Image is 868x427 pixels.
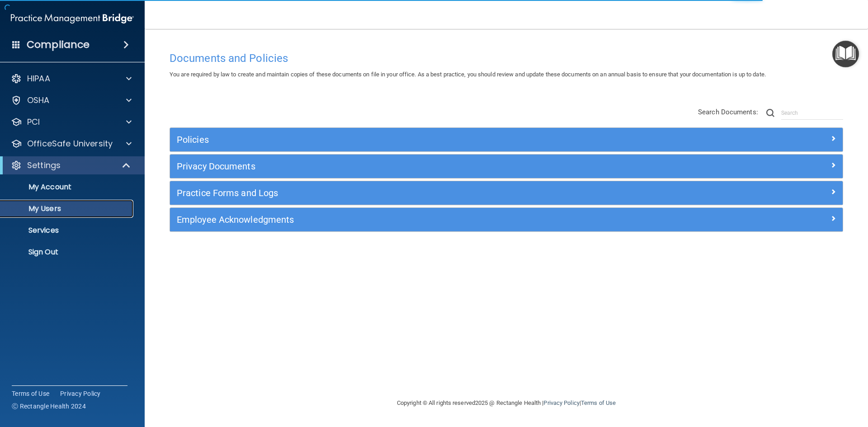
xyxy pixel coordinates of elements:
[177,186,836,200] a: Practice Forms and Logs
[11,9,134,28] img: PMB logo
[27,73,50,84] p: HIPAA
[170,52,843,64] h4: Documents and Policies
[698,108,758,116] span: Search Documents:
[60,389,101,398] a: Privacy Policy
[12,389,49,398] a: Terms of Use
[177,135,668,145] h5: Policies
[27,95,50,106] p: OSHA
[341,389,671,418] div: Copyright © All rights reserved 2025 @ Rectangle Health | |
[11,138,132,149] a: OfficeSafe University
[712,363,857,399] iframe: Drift Widget Chat Controller
[177,159,836,174] a: Privacy Documents
[781,106,843,120] input: Search
[11,73,132,84] a: HIPAA
[177,161,668,171] h5: Privacy Documents
[6,226,129,235] p: Services
[27,160,61,171] p: Settings
[766,109,774,117] img: ic-search.3b580494.png
[11,117,132,127] a: PCI
[177,188,668,198] h5: Practice Forms and Logs
[581,399,616,406] a: Terms of Use
[177,132,836,147] a: Policies
[6,183,129,192] p: My Account
[27,138,113,149] p: OfficeSafe University
[27,38,90,51] h4: Compliance
[170,71,766,78] span: You are required by law to create and maintain copies of these documents on file in your office. ...
[12,402,86,411] span: Ⓒ Rectangle Health 2024
[177,215,668,225] h5: Employee Acknowledgments
[177,212,836,227] a: Employee Acknowledgments
[11,95,132,106] a: OSHA
[543,399,579,406] a: Privacy Policy
[6,248,129,257] p: Sign Out
[832,41,859,67] button: Open Resource Center
[27,117,40,127] p: PCI
[11,160,131,171] a: Settings
[6,204,129,213] p: My Users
